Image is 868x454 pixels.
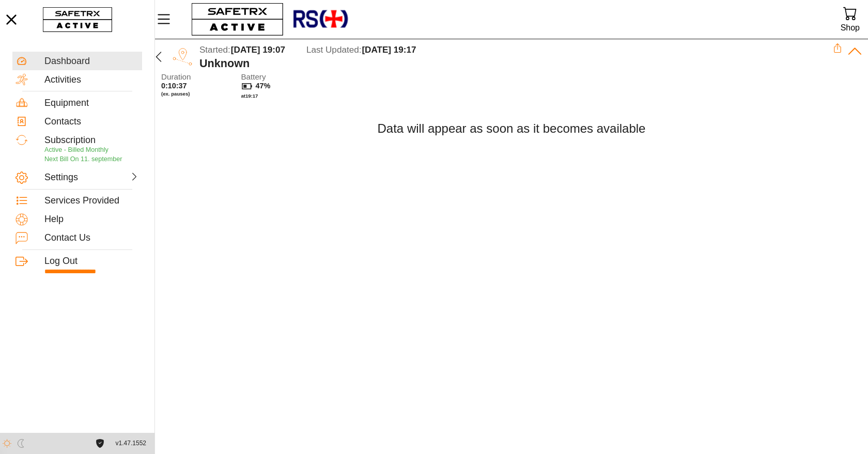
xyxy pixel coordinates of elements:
[3,439,11,448] img: ModeLight.svg
[44,172,90,183] div: Settings
[110,435,152,452] button: v1.47.1552
[44,98,139,109] div: Equipment
[241,93,258,99] span: at 19:17
[306,45,361,55] span: Last Updated:
[841,21,860,35] div: Shop
[199,45,230,55] span: Started:
[150,43,167,70] button: Back
[44,256,139,267] div: Log Out
[231,45,285,55] span: [DATE] 19:07
[44,195,139,207] div: Services Provided
[17,439,25,448] img: ModeDark.svg
[161,82,187,90] span: 0:10:37
[93,439,107,448] a: License Agreement
[44,214,139,225] div: Help
[44,232,139,244] div: Contact Us
[171,45,194,69] img: TRIP.svg
[44,56,139,67] div: Dashboard
[292,3,349,36] img: RescueLogo.png
[378,121,646,135] span: Data will appear as soon as it becomes available
[44,155,122,163] span: Next Bill On 11. september
[44,74,139,86] div: Activities
[161,91,227,97] span: (ex. pauses)
[16,73,28,86] img: Activities.svg
[362,45,416,55] span: [DATE] 19:17
[44,135,139,146] div: Subscription
[241,73,307,82] span: Battery
[16,134,28,146] img: Subscription.svg
[199,57,833,70] div: Unknown
[16,232,28,244] img: ContactUs.svg
[255,82,270,90] span: 47%
[116,438,146,449] span: v1.47.1552
[16,97,28,109] img: Equipment.svg
[16,213,28,226] img: Help.svg
[44,146,109,153] span: Active - Billed Monthly
[155,8,181,30] button: Menu
[44,116,139,128] div: Contacts
[161,73,227,82] span: Duration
